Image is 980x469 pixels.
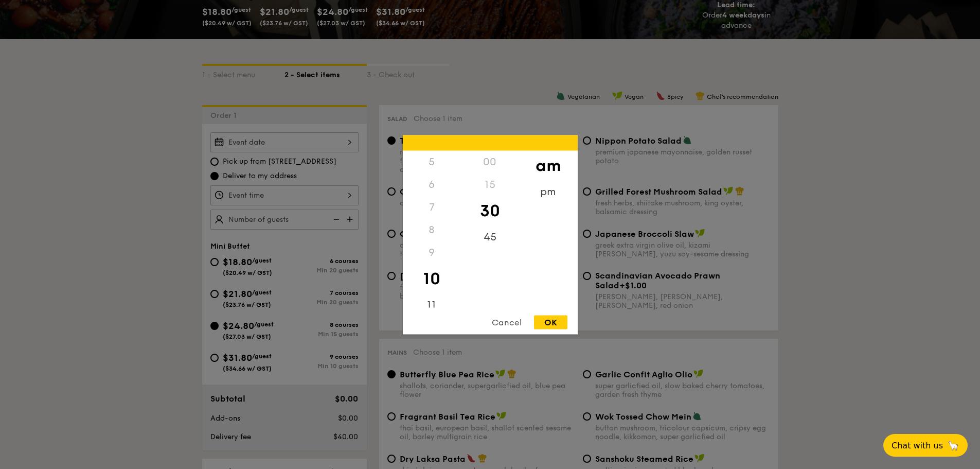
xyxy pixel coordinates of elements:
div: 9 [403,241,461,264]
div: OK [534,315,567,329]
span: 🦙 [947,440,959,451]
div: 00 [461,150,519,173]
div: 6 [403,173,461,196]
button: Chat with us🦙 [883,434,968,457]
div: Cancel [482,315,532,329]
div: 30 [461,196,519,225]
div: pm [519,180,577,203]
div: 10 [403,264,461,293]
div: 8 [403,218,461,241]
span: Chat with us [892,441,943,450]
div: am [519,150,577,180]
div: 11 [403,293,461,316]
div: 5 [403,150,461,173]
div: 15 [461,173,519,196]
div: 7 [403,196,461,218]
div: 45 [461,225,519,248]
